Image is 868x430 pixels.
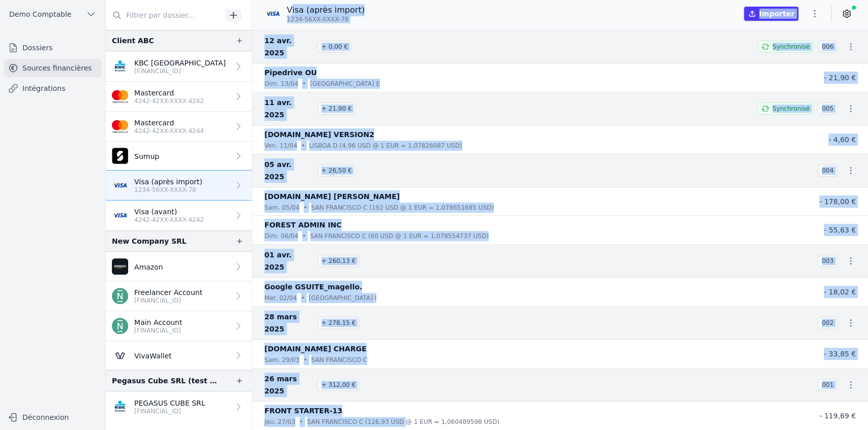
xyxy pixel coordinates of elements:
img: Amazon.png [112,258,128,275]
span: 004 [818,164,837,177]
a: Main Account [FINANCIAL_ID] [106,311,252,341]
img: n26.png [112,288,128,304]
p: FRONT STARTER-13 [264,405,342,417]
a: Mastercard 4242-42XX-XXXX-4244 [106,112,252,142]
img: KBC_BRUSSELS_KREDBEBB.png [112,399,128,415]
span: 01 avr. 2025 [264,249,313,273]
span: - 178,00 € [819,197,856,206]
span: 002 [818,317,837,329]
span: + 21,90 € [317,103,356,115]
p: jeu. 27/03 [264,417,295,427]
p: 4242-42XX-XXXX-4244 [134,127,204,135]
a: Freelancer Account [FINANCIAL_ID] [106,281,252,311]
span: - 119,69 € [819,412,856,420]
p: VivaWallet [134,351,171,361]
p: Amazon [134,262,163,272]
p: ven. 11/04 [264,141,297,151]
p: PEGASUS CUBE SRL [134,398,205,408]
button: Déconnexion [4,409,101,425]
img: imageedit_2_6530439554.png [112,118,128,135]
span: - 21,90 € [824,74,856,82]
span: 005 [818,103,837,115]
a: Visa (après import) 1234-56XX-XXXX-78 [106,171,252,201]
p: SAN FRANCISCO C (126,93 USD @ 1 EUR = 1,060489598 USD) [307,417,499,427]
p: Mastercard [134,88,204,98]
span: - 33,85 € [824,350,856,358]
span: 12 avr. 2025 [264,35,313,59]
p: dim. 13/04 [264,79,298,89]
a: VivaWallet [106,341,252,370]
p: [DOMAIN_NAME] CHARGE [264,343,367,355]
p: 4242-42XX-XXXX-4242 [134,216,204,224]
a: Visa (avant) 4242-42XX-XXXX-4242 [106,201,252,230]
p: [FINANCIAL_ID] [134,326,182,335]
p: 1234-56XX-XXXX-78 [134,186,202,194]
span: 26 mars 2025 [264,373,313,397]
img: imageedit_2_6530439554.png [112,88,128,105]
p: Main Account [134,317,182,327]
img: apple-touch-icon-1.png [112,148,128,164]
span: 1234-56XX-XXXX-78 [287,15,349,23]
p: Visa (après import) [134,177,202,187]
span: + 0,00 € [317,41,352,53]
a: Intégrations [4,79,101,97]
a: PEGASUS CUBE SRL [FINANCIAL_ID] [106,391,252,422]
p: 4242-42XX-XXXX-4242 [134,97,204,105]
p: SAN FRANCISCO C (192 USD @ 1 EUR = 1,078651685 USD) [311,203,494,213]
button: Importer [744,7,798,21]
p: Freelancer Account [134,287,202,297]
span: Demo Comptable [9,9,71,19]
p: [DOMAIN_NAME] VERSION2 [264,128,374,141]
div: New Company SRL [112,235,187,247]
p: mer. 02/04 [264,293,297,303]
img: Viva-Wallet.webp [112,347,128,363]
img: visa.png [264,6,281,22]
p: dim. 06/04 [264,231,298,241]
a: KBC [GEOGRAPHIC_DATA] [FINANCIAL_ID] [106,51,252,82]
div: • [301,141,305,151]
div: • [302,231,306,241]
img: visa.png [112,207,128,223]
p: KBC [GEOGRAPHIC_DATA] [134,58,226,68]
span: 003 [818,255,837,267]
input: Filtrer par dossier... [106,6,222,24]
a: Mastercard 4242-42XX-XXXX-4242 [106,82,252,112]
p: Visa (avant) [134,207,204,217]
p: [FINANCIAL_ID] [134,67,226,75]
div: • [302,79,306,89]
span: - 55,63 € [824,226,856,234]
span: 28 mars 2025 [264,311,313,335]
p: Visa (après import) [287,4,365,16]
div: • [304,355,307,365]
span: 05 avr. 2025 [264,158,313,183]
p: SAN FRANCISCO C [311,355,367,365]
a: Dossiers [4,39,101,57]
span: 11 avr. 2025 [264,96,313,121]
p: FOREST ADMIN INC [264,219,342,231]
a: Amazon [106,252,252,281]
span: + 278,15 € [317,317,360,329]
div: Pegasus Cube SRL (test revoked account) [112,375,219,387]
span: Synchronisé [772,43,810,51]
p: [GEOGRAPHIC_DATA] I [309,293,377,303]
p: Google GSUITE_magello. [264,281,362,293]
div: Client ABC [112,35,154,47]
span: + 260,13 € [317,255,360,267]
p: [DOMAIN_NAME] [PERSON_NAME] [264,190,400,203]
p: Pipedrive OU [264,67,317,79]
p: [GEOGRAPHIC_DATA] E [310,79,380,89]
p: SAN FRANCISCO C (60 USD @ 1 EUR = 1,078554737 USD) [310,231,489,241]
p: sam. 05/04 [264,203,300,213]
span: - 4,60 € [828,136,856,144]
img: KBC_BRUSSELS_KREDBEBB.png [112,58,128,75]
span: - 18,02 € [824,288,856,296]
span: + 312,00 € [317,379,360,391]
p: [FINANCIAL_ID] [134,296,202,305]
button: Demo Comptable [4,6,101,22]
img: n26.png [112,318,128,334]
span: 001 [818,379,837,391]
div: • [300,417,303,427]
span: + 26,50 € [317,164,356,177]
div: • [304,203,307,213]
a: Sources financières [4,59,101,77]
